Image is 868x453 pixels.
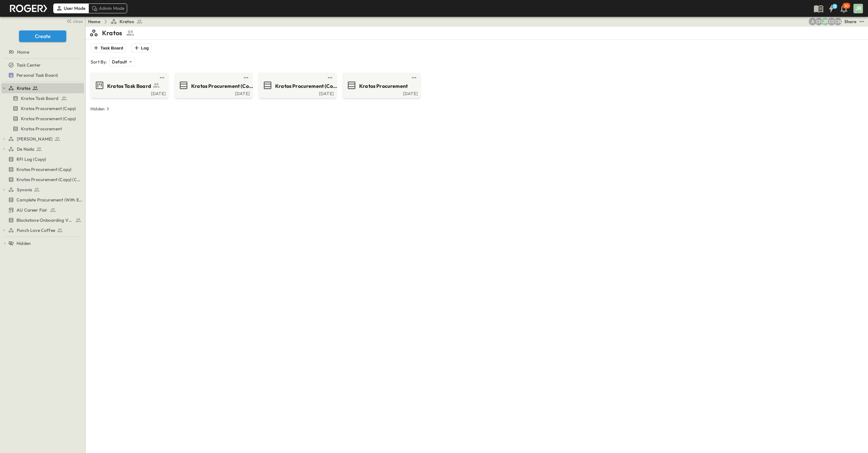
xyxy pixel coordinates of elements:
a: Personal Task Board [1,71,83,80]
span: [PERSON_NAME] [17,136,53,142]
a: Kratos Procurement (Copy) [1,114,83,123]
div: User Mode [53,3,88,13]
div: Caton Oswalt (caton@blackstone.build) [828,18,835,25]
a: Kratos Procurement (Copy) [1,165,83,174]
h6: 12 [833,4,837,9]
div: Kratos Procurementtest [1,124,84,134]
span: Synovis [17,187,32,193]
p: Hidden [90,106,105,112]
div: Complete Procurement (With Email Changes)test [1,195,84,205]
a: Kratos Task Board [1,94,83,103]
button: test [858,18,865,25]
span: Kratos Procurement (Copy) [16,166,71,173]
span: Kratos Procurement (Copy) [191,82,253,90]
div: Carlos Hernandez (carlosh@blackstone.build) [815,18,823,25]
a: Kratos Procurement (Copy) (Copy) [1,175,83,184]
a: Home [1,48,83,56]
div: Share [844,18,857,25]
span: Kratos Procurement [21,126,62,132]
a: Synovis [8,185,83,194]
a: De Nada [8,145,83,154]
button: Log [131,43,152,52]
span: Kratos [17,85,30,91]
div: [PERSON_NAME]test [1,134,84,144]
div: John Rutherford (john@blackstone.build) [821,18,829,25]
div: Kratostest [1,83,84,93]
a: [DATE] [92,90,166,95]
div: Punch Love Coffeetest [1,225,84,235]
div: Admin Mode [88,3,127,13]
span: Kratos Task Board [107,82,151,90]
div: Kratos Task Boardtest [1,93,84,103]
button: test [242,74,250,82]
a: [PERSON_NAME] [8,135,83,143]
a: Kratos Procurement [1,124,83,133]
button: Create [19,30,66,42]
span: Kratos Task Board [21,95,58,102]
span: Hidden [16,240,31,246]
a: Kratos [8,84,83,93]
p: Sort By: [91,59,107,65]
span: Kratos Procurement [359,82,408,90]
a: [DATE] [344,90,418,95]
a: Punch Love Coffee [8,226,83,235]
button: 12 [825,3,838,14]
button: JR [853,3,864,14]
a: [DATE] [260,90,334,95]
a: Home [88,18,100,25]
div: AU Career Fairtest [1,205,84,215]
a: Task Center [1,61,83,69]
button: Hidden [88,104,113,113]
span: Personal Task Board [16,72,58,78]
button: test [410,74,418,82]
a: Kratos [111,18,143,25]
div: Default [109,57,134,66]
p: 30 [844,3,849,9]
a: Kratos Task Board [92,80,166,90]
div: Blackstone Onboarding Videostest [1,215,84,225]
button: close [64,16,84,25]
div: Charles Nicrosi (charles@blackstone.build) [834,18,842,25]
a: Complete Procurement (With Email Changes) [1,195,83,204]
a: Kratos Procurement (Copy) [260,80,334,90]
span: RFI Log (Copy) [16,156,46,162]
div: April (april@blackstone.build) [809,18,816,25]
a: Kratos Procurement [344,80,418,90]
span: Kratos Procurement (Copy) [275,82,337,90]
div: RFI Log (Copy)test [1,154,84,164]
div: Kratos Procurement (Copy)test [1,103,84,114]
div: JR [853,4,863,13]
a: [DATE] [176,90,250,95]
a: RFI Log (Copy) [1,155,83,164]
div: Kratos Procurement (Copy) (Copy)test [1,174,84,185]
span: Home [17,49,29,55]
span: De Nada [17,146,34,152]
button: test [158,74,166,82]
a: AU Career Fair [1,206,83,214]
span: close [73,18,83,24]
p: Kratos [102,29,122,37]
span: AU Career Fair [16,207,47,213]
span: Complete Procurement (With Email Changes) [16,197,83,203]
a: Kratos Procurement (Copy) [176,80,250,90]
div: Personal Task Boardtest [1,70,84,80]
div: Synovistest [1,185,84,195]
div: De Nadatest [1,144,84,154]
button: Task Board [91,43,126,52]
button: test [326,74,334,82]
span: Kratos Procurement (Copy) [21,115,76,122]
span: Kratos Procurement (Copy) (Copy) [16,176,83,183]
p: Default [112,59,127,65]
nav: breadcrumbs [88,18,146,25]
span: Kratos Procurement (Copy) [21,105,76,112]
span: Task Center [16,62,41,68]
span: Kratos [120,18,134,25]
div: Kratos Procurement (Copy)test [1,114,84,124]
span: Blackstone Onboarding Videos [16,217,73,223]
span: Punch Love Coffee [17,227,55,233]
a: Kratos Procurement (Copy) [1,104,83,113]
